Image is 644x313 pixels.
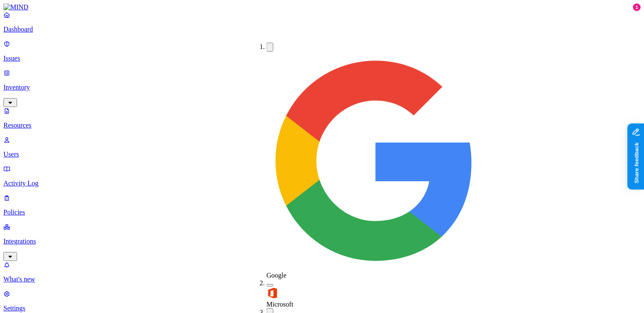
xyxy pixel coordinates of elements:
[267,287,279,299] img: office-365
[3,180,641,187] p: Activity Log
[3,290,641,312] a: Settings
[3,26,641,33] p: Dashboard
[3,122,641,129] p: Resources
[267,52,485,270] img: google-workspace
[3,261,641,283] a: What's new
[3,3,29,11] img: MIND
[3,84,641,91] p: Inventory
[3,40,641,62] a: Issues
[3,238,641,245] p: Integrations
[267,272,287,279] span: Google
[3,107,641,129] a: Resources
[3,136,641,158] a: Users
[3,165,641,187] a: Activity Log
[3,151,641,158] p: Users
[633,3,641,11] div: 1
[3,223,641,260] a: Integrations
[3,11,641,33] a: Dashboard
[3,275,641,283] p: What's new
[3,194,641,216] a: Policies
[3,304,641,312] p: Settings
[3,55,641,62] p: Issues
[3,209,641,216] p: Policies
[267,301,293,308] span: Microsoft
[3,3,641,11] a: MIND
[3,69,641,106] a: Inventory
